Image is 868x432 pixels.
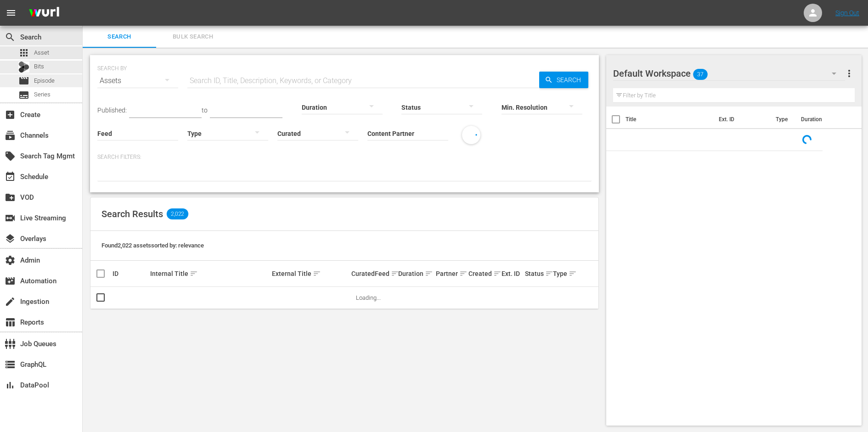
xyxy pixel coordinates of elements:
[5,151,16,162] span: Search Tag Mgmt
[5,296,16,307] span: Ingestion
[18,75,29,86] span: Episode
[18,90,29,101] span: Series
[6,7,17,18] span: menu
[425,269,433,278] span: sort
[18,62,29,73] div: Bits
[844,62,855,84] button: more_vert
[34,76,55,85] span: Episode
[18,47,29,58] span: Asset
[613,61,845,86] div: Default Workspace
[5,359,16,370] span: GraphQL
[553,72,588,88] span: Search
[468,268,498,279] div: Created
[391,269,399,278] span: sort
[113,270,147,277] div: ID
[459,269,468,278] span: sort
[844,68,855,79] span: more_vert
[693,65,708,84] span: 37
[202,107,208,114] span: to
[545,269,553,278] span: sort
[351,270,372,277] div: Curated
[5,192,16,203] span: VOD
[795,107,851,132] th: Duration
[770,107,795,132] th: Type
[190,269,198,278] span: sort
[553,268,569,279] div: Type
[5,380,16,391] span: DataPool
[101,242,204,249] span: Found 2,022 assets sorted by: relevance
[150,268,269,279] div: Internal Title
[22,2,66,24] img: ans4CAIJ8jUAAAAAAAAAAAAAAAAAAAAAAAAgQb4GAAAAAAAAAAAAAAAAAAAAAAAAJMjXAAAAAAAAAAAAAAAAAAAAAAAAgAT5G...
[525,268,550,279] div: Status
[375,268,395,279] div: Feed
[313,269,321,278] span: sort
[436,268,466,279] div: Partner
[398,268,433,279] div: Duration
[167,208,188,219] span: 2,022
[5,171,16,182] span: Schedule
[502,270,522,277] div: Ext. ID
[101,208,163,219] span: Search Results
[569,269,577,278] span: sort
[5,32,16,43] span: Search
[34,62,44,71] span: Bits
[5,317,16,328] span: Reports
[272,268,349,279] div: External Title
[493,269,502,278] span: sort
[5,213,16,224] span: Live Streaming
[162,32,224,42] span: Bulk Search
[5,130,16,141] span: Channels
[34,48,49,57] span: Asset
[5,338,16,349] span: Job Queues
[5,233,16,244] span: Overlays
[5,109,16,120] span: Create
[835,9,859,17] a: Sign Out
[97,68,178,94] div: Assets
[34,90,51,99] span: Series
[88,32,151,42] span: Search
[97,107,127,114] span: Published:
[5,255,16,266] span: Admin
[626,107,713,132] th: Title
[97,153,592,161] p: Search Filters:
[713,107,771,132] th: Ext. ID
[5,275,16,286] span: Automation
[356,294,381,301] span: Loading...
[539,72,588,88] button: Search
